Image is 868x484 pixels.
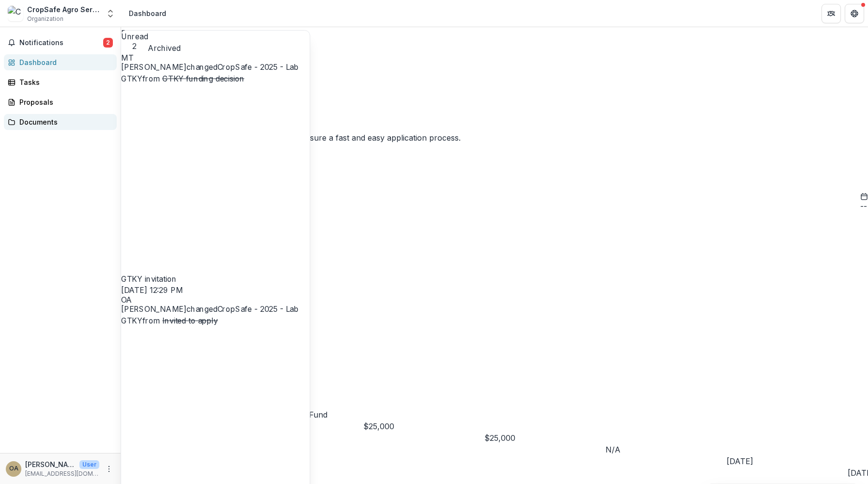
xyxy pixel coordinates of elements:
[19,77,109,87] div: Tasks
[121,74,868,85] h2: Next Report
[121,42,148,51] span: 2
[121,351,868,362] div: Payment date
[121,292,868,304] div: Grant
[121,305,299,325] a: CropSafe - 2025 - Lab GTKY
[121,31,148,51] button: Unread
[121,386,868,397] div: Payment status
[19,39,103,47] span: Notifications
[121,362,868,374] div: Grant start date
[125,6,170,20] nav: breadcrumb
[27,15,63,23] span: Organization
[121,211,868,223] p: Viewing 1 of 1
[129,8,166,18] div: Dashboard
[103,38,113,48] span: 2
[121,120,868,132] h2: Update your information
[4,94,117,110] a: Proposals
[121,85,868,97] h3: No upcoming report
[121,339,868,351] div: Linked Contingencies
[4,35,117,50] button: Notifications2
[162,74,244,83] s: GTKY funding decision
[121,54,310,62] div: Muthoni Thuo
[121,327,868,339] div: Payment Amount
[19,57,109,67] div: Dashboard
[121,63,299,83] a: CropSafe - 2025 - Lab GTKY
[121,374,868,386] div: Grant end date
[121,316,868,327] div: Grant amount awarded
[860,202,868,211] span: --
[121,155,868,167] h2: Proposals
[121,27,868,39] h1: Dashboard
[4,114,117,130] a: Documents
[25,459,76,469] p: [PERSON_NAME]
[121,258,868,269] p: Viewing 0 of 0
[121,39,868,50] h2: Total Awarded
[121,304,868,316] div: Foundation
[121,274,177,284] span: GTKY invitation
[121,63,186,72] span: [PERSON_NAME]
[363,420,484,432] div: $25,000
[19,97,109,107] div: Proposals
[121,246,868,258] p: No tasks to show
[727,455,848,467] div: [DATE]
[121,234,868,246] h2: Tasks
[148,43,181,54] button: Archived
[27,4,100,15] div: CropSafe Agro Service Ltd
[845,4,864,23] button: Get Help
[121,285,310,296] p: [DATE] 12:29 PM
[121,167,868,178] p: Livelihood Impact Fund
[121,50,868,62] h3: $25,000.00
[121,281,868,292] h2: Grant Payments
[121,62,310,285] p: changed from
[104,4,117,23] button: Open entity switcher
[484,432,605,444] div: $25,000
[4,74,117,90] a: Tasks
[4,54,117,70] a: Dashboard
[162,316,218,325] s: Invited to apply
[121,97,868,109] p: Upcoming reports will appear here.
[121,305,186,314] span: [PERSON_NAME]
[103,463,115,475] button: More
[8,6,23,21] img: CropSafe Agro Service Ltd
[25,469,99,478] p: [EMAIL_ADDRESS][DOMAIN_NAME]
[121,296,310,304] div: Osagie Azeta
[605,444,620,455] button: N/A
[121,132,868,144] h3: Keep your information up-to-date on Temelio to ensure a fast and easy application process.
[821,4,841,23] button: Partners
[79,460,99,469] p: User
[19,117,109,127] div: Documents
[9,466,18,472] div: Osagie Azeta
